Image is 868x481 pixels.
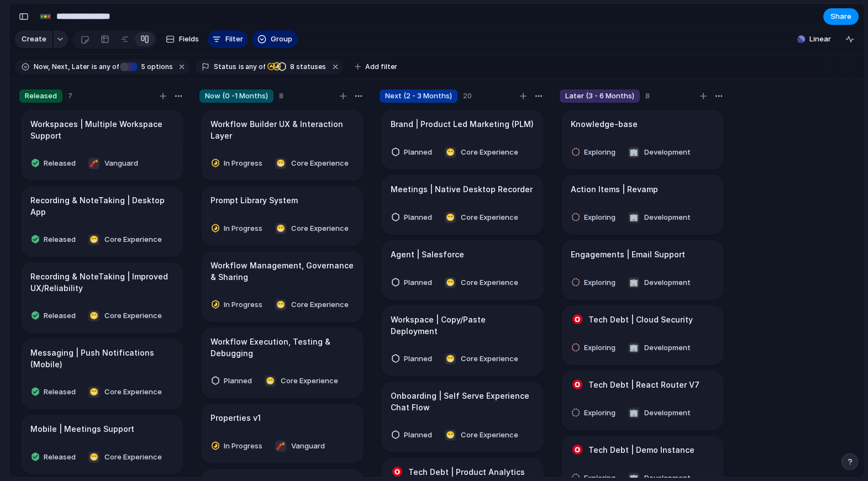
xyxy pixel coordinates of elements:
span: Exploring [584,408,616,419]
h1: Action Items | Revamp [571,183,658,195]
span: Released [44,158,76,169]
span: Development [644,277,691,288]
div: 🏢 [628,147,639,158]
button: 🧨Vanguard [272,437,328,455]
span: Development [644,147,691,158]
button: 😁Core Experience [85,307,165,325]
h1: Meetings | Native Desktop Recorder [391,183,533,195]
button: Fields [161,30,203,48]
h1: Prompt Library System [211,194,298,207]
button: 😁Core Experience [85,448,165,466]
div: Properties v1In Progress🧨Vanguard [201,404,364,463]
span: any of [97,62,119,72]
span: Core Experience [281,376,338,387]
button: Exploring [568,404,623,422]
button: 😁Core Experience [441,350,521,368]
button: 😁Core Experience [272,220,351,237]
button: Add filter [348,59,404,75]
button: Planned [388,274,439,292]
div: Agent | SalesforcePlanned😁Core Experience [381,240,544,300]
button: 😁Core Experience [441,209,521,226]
button: In Progress [208,220,270,237]
h1: Recording & NoteTaking | Improved UX/Reliability [30,271,174,294]
span: 8 [279,91,283,102]
button: Planned [208,372,259,390]
h1: Workspace | Copy/Paste Deployment [391,314,534,337]
span: Released [44,234,76,245]
span: Planned [224,376,252,387]
span: Core Experience [461,277,518,288]
span: Core Experience [291,299,349,310]
span: Exploring [584,212,616,223]
span: Core Experience [291,223,349,234]
span: Released [44,452,76,463]
div: Workflow Management, Governance & SharingIn Progress😁Core Experience [201,251,364,322]
span: Exploring [584,277,616,288]
span: Now, Next, Later [34,62,90,72]
button: 🏢Development [625,144,693,161]
button: Create [15,30,52,48]
span: Core Experience [104,310,162,321]
div: Messaging | Push Notifications (Mobile)Released😁Core Experience [21,339,183,409]
div: Workspaces | Multiple Workspace SupportReleased🧨Vanguard [21,110,183,181]
h1: Recording & NoteTaking | Desktop App [30,194,174,218]
h1: Workspaces | Multiple Workspace Support [30,118,174,141]
div: Workflow Execution, Testing & DebuggingPlanned😁Core Experience [201,327,364,398]
span: Planned [404,353,432,364]
span: Core Experience [461,430,518,441]
span: Core Experience [461,147,518,158]
div: Mobile | Meetings SupportReleased😁Core Experience [21,415,183,474]
span: Exploring [584,147,616,158]
div: 😁 [445,430,456,441]
div: Engagements | Email SupportExploring🏢Development [561,240,724,300]
button: 😁Core Experience [441,274,521,292]
div: 😁 [445,212,456,223]
button: Filter [208,30,248,48]
span: Status [214,62,236,72]
button: In Progress [208,155,270,172]
h1: Tech Debt | Product Analytics [408,466,525,478]
button: Planned [388,209,439,226]
button: Released [28,307,83,325]
div: 😁 [88,234,99,245]
h1: Brand | Product Led Marketing (PLM) [391,118,534,130]
span: In Progress [224,299,262,310]
button: isany of [90,61,121,73]
span: Planned [404,430,432,441]
button: 8 statuses [266,61,328,73]
h1: Workflow Builder UX & Interaction Layer [211,118,354,141]
span: Core Experience [104,452,162,463]
div: Recording & NoteTaking | Desktop AppReleased😁Core Experience [21,186,183,257]
span: Core Experience [104,387,162,398]
button: 😁Core Experience [441,144,521,161]
h1: Agent | Salesforce [391,249,464,261]
button: 😁Core Experience [85,383,165,401]
span: Planned [404,277,432,288]
span: is [92,62,97,72]
button: isany of [236,61,268,73]
span: In Progress [224,223,262,234]
span: 5 [138,62,147,71]
h1: Workflow Execution, Testing & Debugging [211,336,354,359]
button: In Progress [208,296,270,314]
div: 😁 [88,310,99,321]
div: 😁 [275,299,286,310]
span: 20 [463,91,472,102]
button: Exploring [568,274,623,292]
div: 🧨 [88,158,99,169]
span: Planned [404,212,432,223]
span: Core Experience [461,212,518,223]
span: Core Experience [104,234,162,245]
h1: Tech Debt | React Router V7 [588,379,699,391]
span: Development [644,212,691,223]
button: 😁Core Experience [272,296,351,314]
h1: Properties v1 [211,412,261,424]
span: 8 [645,91,650,102]
span: Create [22,34,46,45]
button: Released [28,155,83,172]
button: Planned [388,144,439,161]
span: Core Experience [291,158,349,169]
button: 🏢Development [625,404,693,422]
div: 😁 [275,223,286,234]
h1: Knowledge-base [571,118,638,130]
